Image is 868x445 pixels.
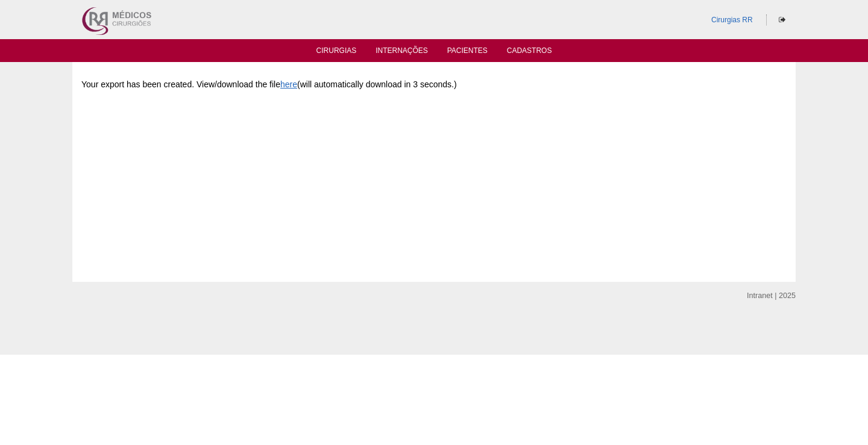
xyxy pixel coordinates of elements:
div: Intranet | 2025 [747,290,796,302]
a: here [280,79,297,89]
a: Cirurgias [316,46,357,58]
a: Internações [376,46,428,58]
a: Pacientes [447,46,488,58]
p: Your export has been created. View/download the file (will automatically download in 3 seconds.) [81,79,787,90]
a: Cadastros [507,46,552,58]
i: Sair [779,16,785,23]
a: Cirurgias RR [711,16,753,24]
